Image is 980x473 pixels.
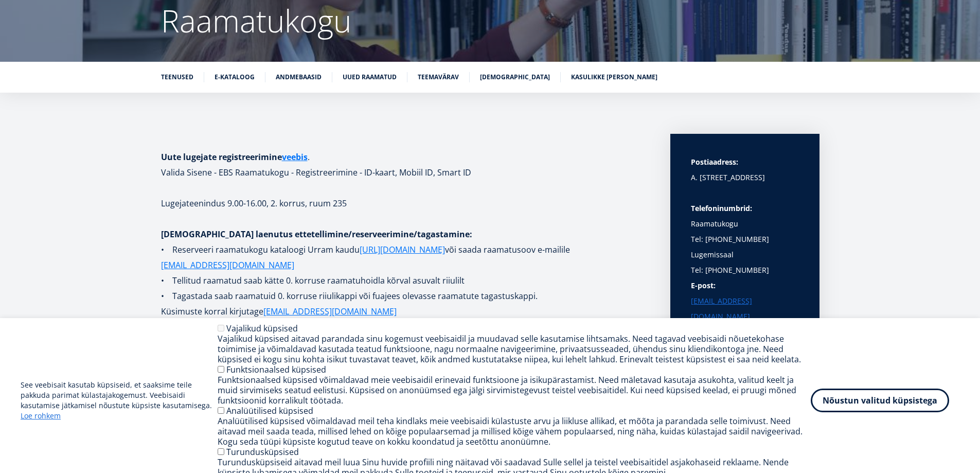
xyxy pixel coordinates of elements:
h1: . Valida Sisene - EBS Raamatukogu - Registreerimine - ID-kaart, Mobiil ID, Smart ID [161,149,650,180]
div: Vajalikud küpsised aitavad parandada sinu kogemust veebisaidil ja muudavad selle kasutamise lihts... [218,334,811,364]
a: [URL][DOMAIN_NAME] [360,242,445,257]
strong: Telefoninumbrid: [691,203,752,213]
div: Analüütilised küpsised võimaldavad meil teha kindlaks meie veebisaidi külastuste arvu ja liikluse... [218,416,811,447]
p: • Tagastada saab raamatuid 0. korruse riiulikappi või fuajees olevasse raamatute tagastuskappi. [161,288,650,304]
a: Teenused [161,72,193,82]
label: Analüütilised küpsised [226,405,313,416]
a: Uued raamatud [343,72,397,82]
p: See veebisait kasutab küpsiseid, et saaksime teile pakkuda parimat külastajakogemust. Veebisaidi ... [21,380,218,421]
a: [EMAIL_ADDRESS][DOMAIN_NAME] [263,304,397,319]
a: Andmebaasid [276,72,322,82]
a: [EMAIL_ADDRESS][DOMAIN_NAME] [161,257,294,273]
strong: [DEMOGRAPHIC_DATA] laenutus ettetellimine/reserveerimine/tagastamine: [161,229,472,240]
button: Nõustun valitud küpsistega [811,389,949,412]
a: E-kataloog [215,72,255,82]
p: Lugejateenindus 9.00-16.00, 2. korrus, ruum 235 [161,196,650,211]
p: A. [STREET_ADDRESS] [691,170,799,185]
p: Tel: [PHONE_NUMBER] [691,262,799,278]
p: • Reserveeri raamatukogu kataloogi Urram kaudu või saada raamatusoov e-mailile [161,242,650,273]
strong: Postiaadress: [691,157,738,167]
div: Funktsionaalsed küpsised võimaldavad meie veebisaidil erinevaid funktsioone ja isikupärastamist. ... [218,375,811,406]
p: Küsimuste korral kirjutage [161,304,650,319]
a: [DEMOGRAPHIC_DATA] [480,72,550,82]
p: • Tellitud raamatud saab kätte 0. korruse raamatuhoidla kõrval asuvalt riiulilt [161,273,650,288]
a: Loe rohkem [21,411,61,421]
a: Teemavärav [418,72,459,82]
label: Vajalikud küpsised [226,323,298,334]
label: Turundusküpsised [226,446,299,458]
strong: E-post: [691,281,716,290]
a: Kasulikke [PERSON_NAME] [571,72,657,82]
label: Funktsionaalsed küpsised [226,364,326,375]
a: veebis [282,149,308,165]
a: [EMAIL_ADDRESS][DOMAIN_NAME] [691,293,799,324]
p: Tel: [PHONE_NUMBER] Lugemissaal [691,232,799,262]
strong: Uute lugejate registreerimine [161,151,308,163]
p: Raamatukogu [691,201,799,232]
